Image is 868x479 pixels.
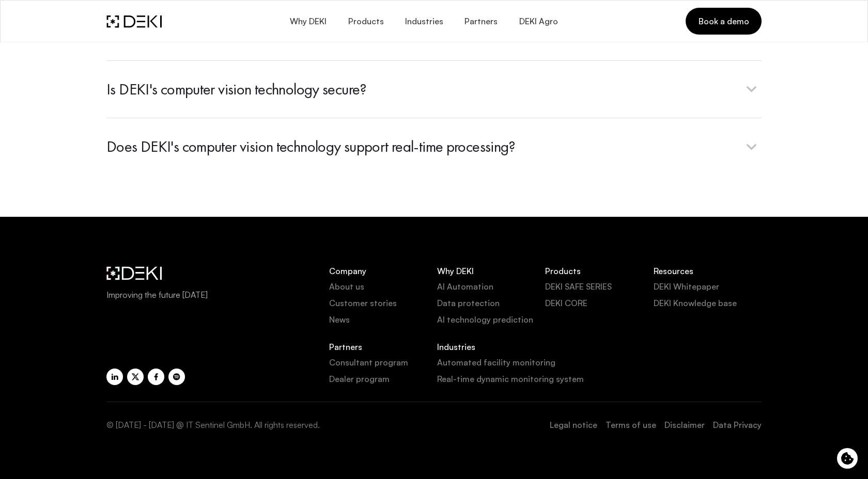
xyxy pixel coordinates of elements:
a: Share with LinkedIn [106,369,123,385]
a: DEKI Whitepaper [654,280,762,293]
a: Partners [454,9,508,34]
p: Company [329,266,437,276]
span: Products [347,17,383,26]
a: DEKI Agro [508,9,568,34]
a: Customer stories [329,297,437,309]
a: Real-time dynamic monitoring system [437,373,654,385]
button: Industries [394,9,454,34]
button: Does DEKI's computer vision technology support real-time processing? [106,118,762,175]
a: DEKI Knowledge base [654,297,762,309]
a: AI Automation [437,280,545,293]
img: DEKI Logo [106,266,162,280]
a: Dealer program [329,373,437,385]
span: Why DEKI [289,17,327,26]
a: Share with Facebook [148,369,164,385]
p: Partners [329,342,437,352]
a: AI technology prediction [437,313,545,326]
span: Improving the future [DATE] [106,289,317,301]
a: DEKI CORE [545,297,653,309]
a: Consultant program [329,356,437,369]
button: Is DEKI's computer vision technology secure? [106,60,762,118]
a: Legal notice [550,419,597,431]
span: Book a demo [698,15,749,27]
button: Cookie control [837,448,858,469]
a: Data protection [437,297,545,309]
a: Book a demo [686,8,762,35]
p: Industries [437,342,654,352]
span: Industries [405,17,443,26]
a: Automated facility monitoring [437,356,654,369]
a: DEKI SAFE SERIES [545,280,653,293]
button: Why DEKI [279,9,337,34]
a: About us [329,280,437,293]
button: Products [337,9,394,34]
a: Terms of use [606,419,656,431]
a: DEKI LogoImproving the future [DATE] [106,266,317,301]
p: Resources [654,266,762,276]
span: Partners [464,17,498,26]
a: Share with X [127,369,144,385]
span: DEKI Agro [518,17,557,26]
a: News [329,313,437,326]
div: © [DATE] - [DATE] @ IT Sentinel GmbH. All rights reserved. [106,419,320,431]
a: Data Privacy [713,419,762,431]
p: Products [545,266,653,276]
img: DEKI Logo [106,15,162,28]
a: Disclaimer [664,419,705,431]
p: Why DEKI [437,266,545,276]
